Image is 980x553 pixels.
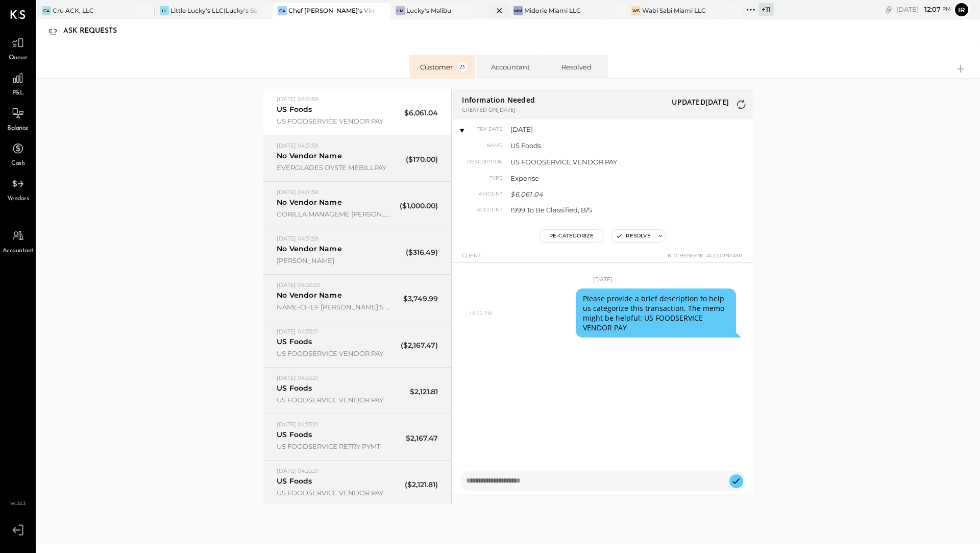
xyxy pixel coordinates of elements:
[277,337,312,347] div: US Foods
[277,291,342,300] div: No Vendor Name
[277,421,318,428] span: [DATE] 04:33:21
[277,467,318,474] span: [DATE] 04:33:21
[42,6,51,15] div: CA
[462,190,503,198] span: Amount
[277,281,320,288] span: [DATE] 04:30:30
[277,163,390,172] span: EVERGLADES OYSTE MEBILLPAY
[462,106,535,113] span: CREATED ON [DATE]
[884,4,894,15] div: copy link
[462,126,503,133] span: TRX Date
[510,157,648,166] span: US FOODSERVICE VENDOR PAY
[540,230,603,242] button: Re-Categorize
[277,244,342,254] div: No Vendor Name
[524,6,581,15] div: Midorie Miami LLC
[404,108,438,118] span: $6,061.04
[7,124,29,133] span: Balance
[277,302,390,311] span: NAME-CHEF [PERSON_NAME]'S VINEYA ID-CHEF [PERSON_NAME]
[403,294,438,304] span: $3,749.99
[1,226,35,256] a: Accountant
[406,6,451,15] div: Lucky's Malibu
[277,105,312,114] div: US Foods
[277,395,390,404] span: US FOODSERVICE VENDOR PAY
[400,201,438,211] span: ($1,000.00)
[420,62,468,71] div: Customer
[277,116,390,126] span: US FOODSERVICE VENDOR PAY
[7,195,29,204] span: Vendors
[278,6,287,15] div: CA
[277,151,342,161] div: No Vendor Name
[277,142,318,149] span: [DATE] 04:31:59
[542,55,608,79] li: Resolved
[277,374,318,381] span: [DATE] 04:33:21
[1,174,35,204] a: Vendors
[63,23,127,39] div: Ask Requests
[631,6,641,15] div: WS
[469,310,492,316] time: 10:32 PM
[277,209,390,219] span: GORILLA MANAGEME [PERSON_NAME]
[510,205,648,214] span: 1999 To Be Classified, B/S
[462,263,743,283] div: [DATE]
[160,6,169,15] div: LL
[53,6,94,15] div: Cru ACK, LLC
[277,188,318,196] span: [DATE] 04:31:59
[510,125,648,134] span: [DATE]
[896,5,951,14] div: [DATE]
[277,198,342,207] div: No Vendor Name
[510,174,648,183] span: Expense
[642,6,706,15] div: Wabi Sabi Miami LLC
[576,288,736,338] blockquote: Please provide a brief description to help us categorize this transaction. The memo might be help...
[953,2,970,18] button: Ir
[611,230,654,242] button: Resolve
[1,104,35,133] a: Balance
[405,480,438,490] span: ($2,121.81)
[406,155,438,164] span: ($170.00)
[510,190,543,198] span: $6,061.04
[277,430,312,440] div: US Foods
[462,158,503,165] span: Description
[11,159,24,169] span: Cash
[510,141,648,150] span: US Foods
[277,235,318,242] span: [DATE] 04:31:59
[277,256,390,265] span: [PERSON_NAME]
[288,6,375,15] div: Chef [PERSON_NAME]'s Vineyard Restaurant
[462,206,503,213] span: Account
[486,62,534,71] div: Accountant
[277,349,390,358] span: US FOODSERVICE VENDOR PAY
[462,142,503,149] span: Name
[401,341,438,350] span: ($2,167.47)
[462,175,503,182] span: Type
[12,89,24,98] span: P&L
[170,6,257,15] div: Little Lucky's LLC(Lucky's Soho)
[396,6,405,15] div: LM
[9,54,28,63] span: Queue
[513,6,523,15] div: MM
[668,252,743,265] span: KitchenSync Accountant
[406,248,438,257] span: ($316.49)
[1,139,35,169] a: Cash
[406,434,438,443] span: $2,167.47
[277,328,318,335] span: [DATE] 04:33:21
[672,97,729,107] span: UPDATED [DATE]
[277,383,312,393] div: US Foods
[410,387,438,397] span: $2,121.81
[3,247,34,256] span: Accountant
[462,95,535,105] span: Information Needed
[277,476,312,486] div: US Foods
[277,488,390,497] span: US FOODSERVICE VENDOR PAY
[277,95,318,103] span: [DATE] 04:31:59
[277,442,390,451] span: US FOODSERVICE RETRY PYMT
[1,68,35,98] a: P&L
[1,33,35,63] a: Queue
[457,62,468,71] span: 23
[758,3,774,16] div: + 11
[462,252,481,265] span: Client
